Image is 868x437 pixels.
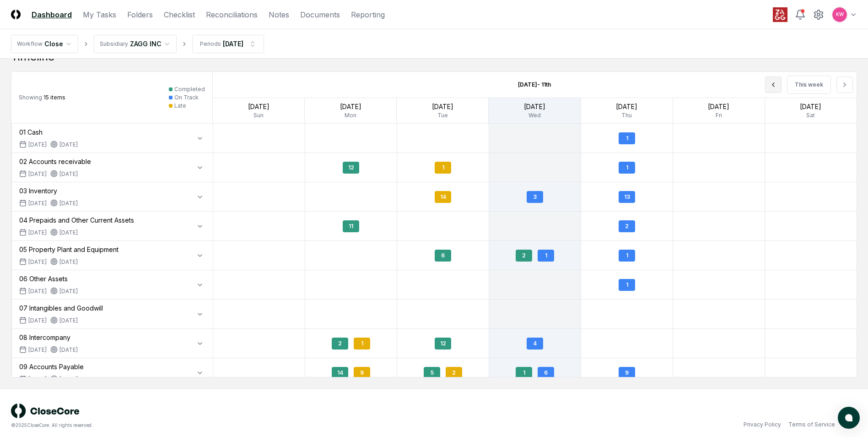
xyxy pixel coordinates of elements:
div: 2 [516,250,532,262]
div: [DATE] [50,199,78,208]
div: 3 [527,191,543,203]
div: 1 [435,162,451,174]
div: 1 [538,250,554,262]
div: Late [174,102,186,110]
div: [DATE] [489,102,580,111]
a: Checklist [164,9,195,20]
div: [DATE] - 11th [470,73,599,96]
div: 04 Prepaids and Other Current Assets [19,215,134,225]
span: [DATE] [28,258,47,266]
div: Tue [397,111,488,120]
div: 03 Inventory [19,186,78,196]
div: [DATE] [305,102,396,111]
div: [DATE] [50,287,78,295]
div: [DATE] [50,258,78,266]
button: KW [831,6,848,23]
nav: breadcrumb [11,35,264,53]
div: Sat [765,111,857,120]
div: [DATE] [765,102,857,111]
div: [DATE] [50,141,78,149]
div: 9 [619,367,635,379]
div: 1 [619,162,635,174]
div: 1 [619,132,635,144]
div: Periods [200,40,221,48]
div: [DATE] [50,317,78,325]
div: [DATE] [50,170,78,178]
span: [DATE] [28,199,47,208]
div: © 2025 CloseCore. All rights reserved. [11,422,434,429]
a: My Tasks [83,9,116,20]
div: 5 [424,367,440,379]
div: 09 Accounts Payable [19,362,84,371]
a: Notes [269,9,289,20]
a: Documents [300,9,340,20]
div: 05 Property Plant and Equipment [19,245,119,254]
div: 6 [538,367,554,379]
span: [DATE] [28,375,47,383]
div: [DATE] [397,102,488,111]
div: [DATE] [213,102,304,111]
img: logo [11,404,80,418]
button: Periods[DATE] [192,35,264,53]
div: 2 [446,367,462,379]
div: 12 [343,162,359,174]
div: 02 Accounts receivable [19,157,91,166]
span: [DATE] [28,170,47,178]
div: 01 Cash [19,127,78,137]
a: Terms of Service [788,421,835,429]
div: 14 [332,367,348,379]
div: 1 [619,250,635,262]
div: 2 [619,220,635,232]
div: Sun [213,111,304,120]
a: Folders [127,9,153,20]
div: 11 [343,220,359,232]
span: [DATE] [28,141,47,149]
div: Workflow [17,40,43,48]
img: Logo [11,10,21,19]
span: Showing [19,94,42,101]
div: 14 [435,191,451,203]
div: [DATE] [50,229,78,237]
a: Reporting [351,9,385,20]
div: 9 [354,367,370,379]
div: 06 Other Assets [19,274,78,284]
div: Wed [489,111,580,120]
img: ZAGG logo [773,7,787,22]
button: atlas-launcher [838,407,860,429]
div: 12 [435,338,451,350]
div: 1 [516,367,532,379]
a: Privacy Policy [744,421,781,429]
div: 4 [527,338,543,350]
div: 13 [619,191,635,203]
span: [DATE] [28,229,47,237]
div: 1 [354,338,370,350]
div: 07 Intangibles and Goodwill [19,303,103,313]
div: Thu [581,111,673,120]
span: [DATE] [28,317,47,325]
span: [DATE] [28,346,47,354]
div: 08 Intercompany [19,333,78,342]
button: This week [787,76,831,94]
a: Dashboard [32,9,72,20]
div: [DATE] [50,346,78,354]
div: Mon [305,111,396,120]
div: [DATE] [673,102,765,111]
div: 15 items [19,93,65,102]
div: On Track [174,93,199,102]
div: 1 [619,279,635,291]
a: Reconciliations [206,9,258,20]
div: 2 [332,338,348,350]
div: [DATE] [581,102,673,111]
div: Completed [174,85,205,93]
div: Subsidiary [100,40,128,48]
span: KW [836,11,844,18]
div: Fri [673,111,765,120]
div: 6 [435,250,451,262]
div: [DATE] [223,39,243,49]
span: [DATE] [28,287,47,295]
div: [DATE] [50,375,78,383]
